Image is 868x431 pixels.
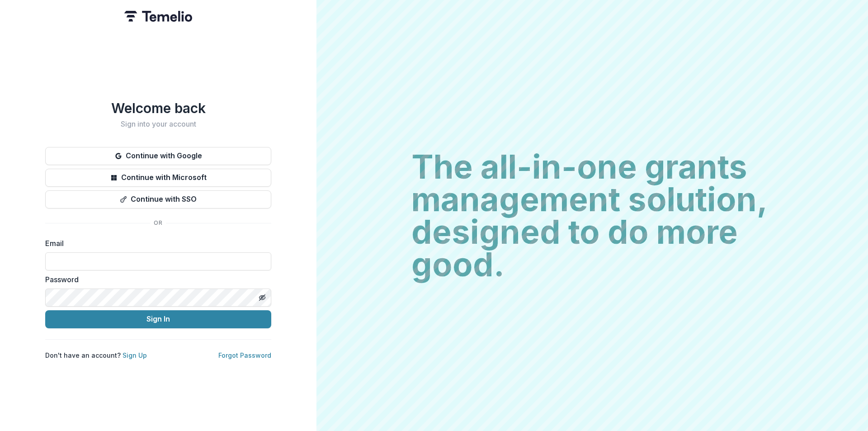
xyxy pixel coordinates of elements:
h1: Welcome back [45,100,271,116]
button: Toggle password visibility [255,290,269,305]
label: Email [45,238,266,249]
button: Continue with Google [45,147,271,165]
a: Sign Up [123,351,147,359]
h2: Sign into your account [45,120,271,128]
button: Continue with Microsoft [45,169,271,187]
button: Continue with SSO [45,190,271,208]
label: Password [45,274,266,285]
a: Forgot Password [218,351,271,359]
p: Don't have an account? [45,350,147,360]
img: Temelio [124,11,192,22]
button: Sign In [45,310,271,328]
